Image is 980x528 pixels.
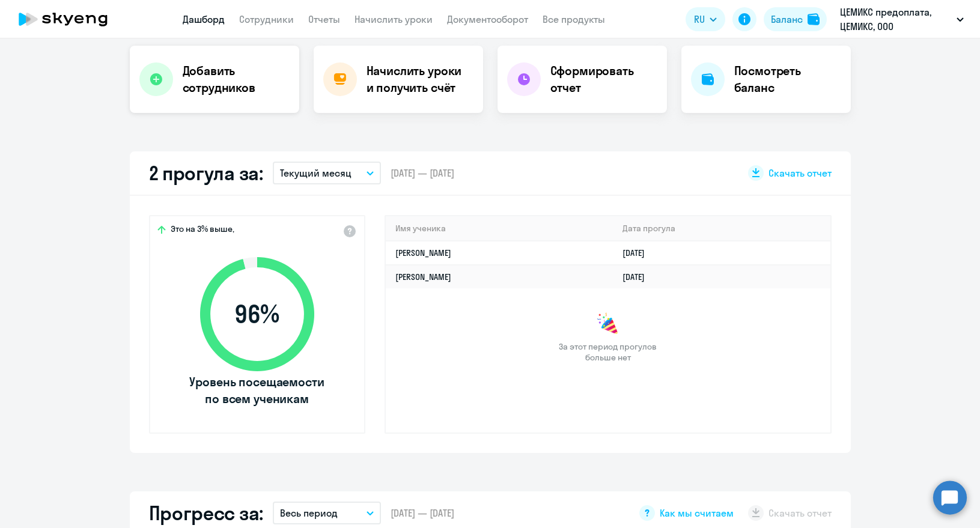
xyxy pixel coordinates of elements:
[834,5,970,34] button: ЦЕМИКС предоплата, ЦЕМИКС, ООО
[188,300,326,329] span: 96 %
[188,374,326,407] span: Уровень посещаемости по всем ученикам
[550,62,657,96] h4: Сформировать отчет
[355,13,433,25] a: Начислить уроки
[273,162,381,184] button: Текущий месяц
[558,341,659,363] span: За этот период прогулов больше нет
[171,223,234,238] span: Это на 3% выше,
[273,502,381,524] button: Весь период
[367,62,471,96] h4: Начислить уроки и получить счёт
[395,272,451,282] a: [PERSON_NAME]
[447,13,528,25] a: Документооборот
[183,62,290,96] h4: Добавить сотрудников
[622,272,654,282] a: [DATE]
[840,5,952,34] p: ЦЕМИКС предоплата, ЦЕМИКС, ООО
[149,501,263,525] h2: Прогресс за:
[768,166,832,180] span: Скачать отчет
[280,506,338,520] p: Весь период
[613,216,830,241] th: Дата прогула
[308,13,340,25] a: Отчеты
[183,13,225,25] a: Дашборд
[391,166,454,180] span: [DATE] — [DATE]
[764,7,827,31] button: Балансbalance
[239,13,294,25] a: Сотрудники
[694,12,705,26] span: RU
[543,13,605,25] a: Все продукты
[808,13,820,25] img: balance
[686,7,725,31] button: RU
[386,216,613,241] th: Имя ученика
[596,312,620,336] img: congrats
[771,12,803,26] div: Баланс
[149,161,263,185] h2: 2 прогула за:
[660,506,734,520] span: Как мы считаем
[622,247,654,258] a: [DATE]
[280,166,352,180] p: Текущий месяц
[395,247,451,258] a: [PERSON_NAME]
[391,506,454,520] span: [DATE] — [DATE]
[734,62,841,96] h4: Посмотреть баланс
